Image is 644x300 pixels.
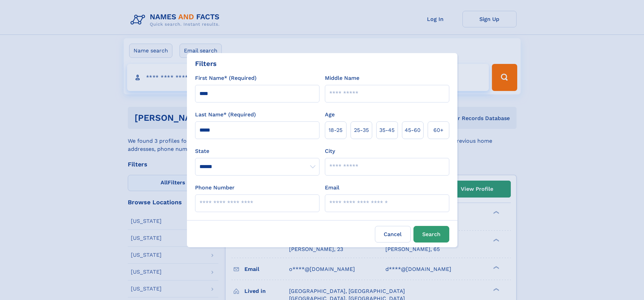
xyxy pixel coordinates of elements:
[433,126,444,134] span: 60+
[195,184,235,192] label: Phone Number
[195,74,257,82] label: First Name* (Required)
[195,111,256,119] label: Last Name* (Required)
[195,147,319,155] label: State
[329,126,342,134] span: 18‑25
[325,184,339,192] label: Email
[325,147,335,155] label: City
[195,59,217,69] div: Filters
[325,111,335,119] label: Age
[354,126,369,134] span: 25‑35
[405,126,421,134] span: 45‑60
[375,226,411,243] label: Cancel
[325,74,359,82] label: Middle Name
[413,226,449,243] button: Search
[379,126,395,134] span: 35‑45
